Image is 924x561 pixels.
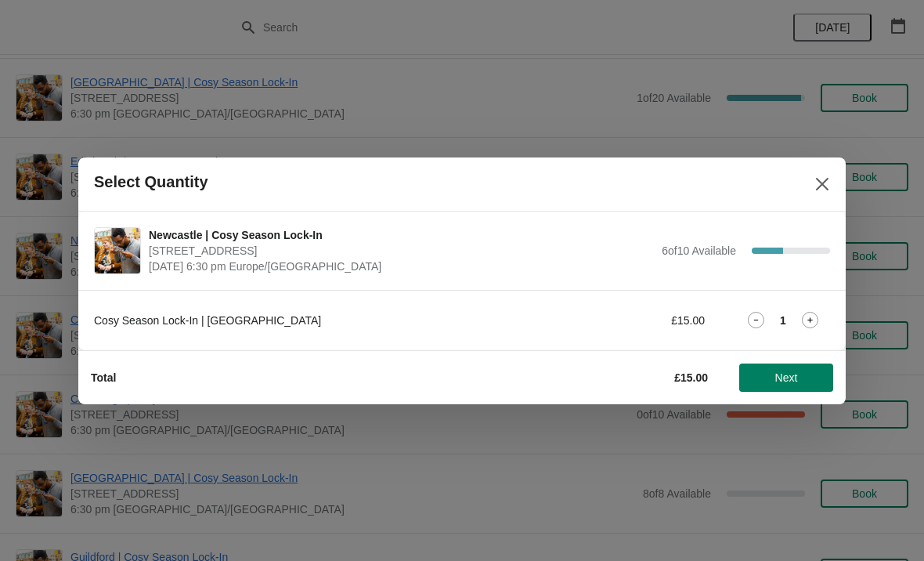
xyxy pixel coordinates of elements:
div: £15.00 [560,313,705,328]
h2: Select Quantity [94,173,208,191]
img: Newcastle | Cosy Season Lock-In | 123 Grainger Street, Newcastle upon Tyne NE1 5AE, UK | Septembe... [95,228,140,273]
strong: £15.00 [674,371,708,384]
strong: Total [91,371,116,384]
span: Newcastle | Cosy Season Lock-In [149,227,654,243]
span: 6 of 10 Available [662,244,736,257]
strong: 1 [780,313,786,328]
span: [DATE] 6:30 pm Europe/[GEOGRAPHIC_DATA] [149,259,654,274]
span: [STREET_ADDRESS] [149,243,654,259]
button: Next [739,364,833,392]
span: Next [775,371,798,384]
button: Close [808,170,836,198]
div: Cosy Season Lock-In | [GEOGRAPHIC_DATA] [94,313,529,328]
